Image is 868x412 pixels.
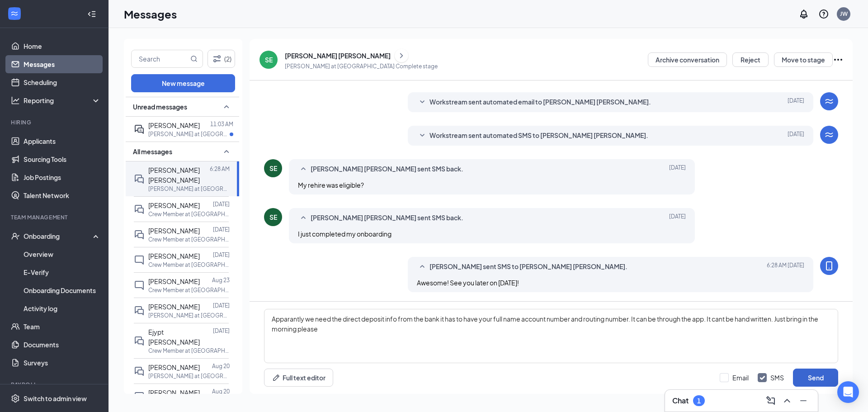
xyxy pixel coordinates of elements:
[212,388,230,395] p: Aug 20
[798,395,809,406] svg: Minimize
[648,52,727,67] button: Archive conversation
[298,164,309,175] svg: SmallChevronUp
[190,55,198,62] svg: MagnifyingGlass
[134,336,145,346] svg: DoubleChat
[134,280,145,291] svg: ChatInactive
[212,362,230,370] p: Aug 20
[212,53,222,64] svg: Filter
[264,309,838,363] textarea: Apparantly we need the direct deposit info from the bank it has to have your full name account nu...
[298,230,392,238] span: I just completed my onboarding
[765,395,776,406] svg: ComposeMessage
[269,213,277,222] div: SE
[11,213,99,221] div: Team Management
[148,166,200,184] span: [PERSON_NAME] [PERSON_NAME]
[134,229,145,240] svg: DoubleChat
[824,129,835,140] svg: WorkstreamLogo
[669,164,686,175] span: [DATE]
[788,130,804,141] span: [DATE]
[148,388,200,397] span: [PERSON_NAME]
[134,366,145,377] svg: DoubleChat
[148,312,230,319] p: [PERSON_NAME] at [GEOGRAPHIC_DATA]
[24,73,101,91] a: Scheduling
[24,55,101,73] a: Messages
[24,186,101,204] a: Talent Network
[837,381,859,403] div: Open Intercom Messenger
[697,397,701,405] div: 1
[24,263,101,281] a: E-Verify
[133,147,172,156] span: All messages
[221,101,232,112] svg: SmallChevronUp
[210,165,230,173] p: 6:28 AM
[10,9,19,18] svg: WorkstreamLogo
[782,395,793,406] svg: ChevronUp
[311,164,463,175] span: [PERSON_NAME] [PERSON_NAME] sent SMS back.
[11,394,20,403] svg: Settings
[213,200,230,208] p: [DATE]
[264,369,333,387] button: Full text editorPen
[24,245,101,263] a: Overview
[212,276,230,284] p: Aug 23
[840,10,848,18] div: JW
[24,317,101,336] a: Team
[213,251,230,259] p: [DATE]
[24,37,101,55] a: Home
[131,74,235,92] button: New message
[774,52,833,67] button: Move to stage
[87,9,96,19] svg: Collapse
[124,6,177,22] h1: Messages
[272,373,281,382] svg: Pen
[11,118,99,126] div: Hiring
[788,97,804,108] span: [DATE]
[221,146,232,157] svg: SmallChevronUp
[265,55,273,64] div: SE
[24,232,93,241] div: Onboarding
[417,97,428,108] svg: SmallChevronDown
[793,369,838,387] button: Send
[24,336,101,354] a: Documents
[796,393,811,408] button: Minimize
[833,54,844,65] svg: Ellipses
[134,305,145,316] svg: DoubleChat
[210,120,233,128] p: 11:03 AM
[764,393,778,408] button: ComposeMessage
[672,396,689,406] h3: Chat
[298,213,309,223] svg: SmallChevronUp
[148,121,200,129] span: [PERSON_NAME]
[429,261,627,272] span: [PERSON_NAME] sent SMS to [PERSON_NAME] [PERSON_NAME].
[417,261,428,272] svg: SmallChevronUp
[148,286,230,294] p: Crew Member at [GEOGRAPHIC_DATA]
[133,102,187,111] span: Unread messages
[24,394,87,403] div: Switch to admin view
[134,204,145,215] svg: DoubleChat
[148,328,200,346] span: Ejypt [PERSON_NAME]
[134,174,145,185] svg: DoubleChat
[429,97,651,108] span: Workstream sent automated email to [PERSON_NAME] [PERSON_NAME].
[824,260,835,271] svg: MobileSms
[148,277,200,285] span: [PERSON_NAME]
[24,132,101,150] a: Applicants
[818,9,829,19] svg: QuestionInfo
[397,50,406,61] svg: ChevronRight
[148,372,230,380] p: [PERSON_NAME] at [GEOGRAPHIC_DATA]
[148,201,200,209] span: [PERSON_NAME]
[767,261,804,272] span: [DATE] 6:28 AM
[213,226,230,233] p: [DATE]
[429,130,648,141] span: Workstream sent automated SMS to [PERSON_NAME] [PERSON_NAME].
[213,327,230,335] p: [DATE]
[24,168,101,186] a: Job Postings
[417,279,519,287] span: Awesome! See you later on [DATE]!
[285,51,391,60] div: [PERSON_NAME] [PERSON_NAME]
[11,96,20,105] svg: Analysis
[148,261,230,269] p: Crew Member at [GEOGRAPHIC_DATA]
[213,302,230,309] p: [DATE]
[732,52,769,67] button: Reject
[780,393,794,408] button: ChevronUp
[134,124,145,135] svg: ActiveDoubleChat
[395,49,408,62] button: ChevronRight
[311,213,463,223] span: [PERSON_NAME] [PERSON_NAME] sent SMS back.
[417,130,428,141] svg: SmallChevronDown
[132,50,189,67] input: Search
[824,96,835,107] svg: WorkstreamLogo
[148,236,230,243] p: Crew Member at [GEOGRAPHIC_DATA]
[134,391,145,402] svg: ChatInactive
